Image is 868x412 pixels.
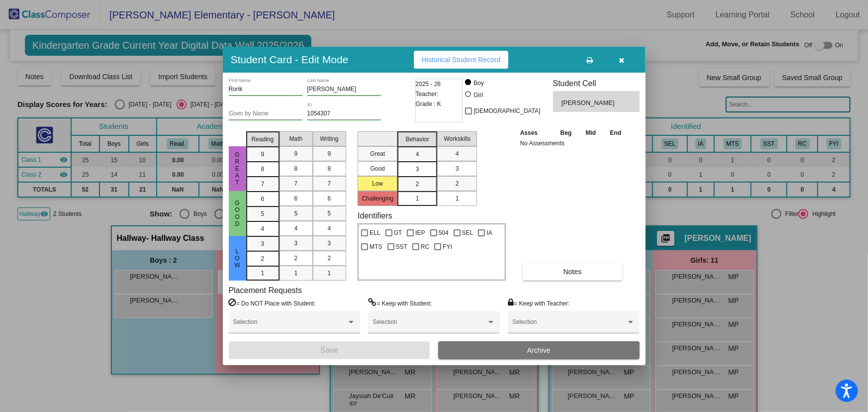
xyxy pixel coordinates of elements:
span: 4 [328,224,331,233]
span: 4 [456,149,459,158]
span: 2 [261,254,265,263]
span: SST [396,241,407,253]
label: = Keep with Teacher: [508,298,570,308]
span: Writing [320,134,338,143]
span: Archive [527,346,551,354]
div: Boy [473,79,484,88]
span: RC [421,241,429,253]
span: MTS [370,241,382,253]
span: Good [233,200,242,227]
span: 3 [416,165,419,174]
label: Placement Requests [229,286,302,295]
span: Low [233,248,242,269]
span: FYI [443,241,452,253]
span: 1 [261,269,265,278]
button: Archive [438,341,640,359]
span: 2 [456,179,459,188]
span: 3 [328,239,331,248]
span: 5 [328,209,331,218]
span: Historical Student Record [422,56,501,64]
span: Reading [252,135,274,144]
span: 4 [294,224,298,233]
span: 6 [294,194,298,203]
span: Math [289,134,303,143]
span: Notes [564,268,582,276]
th: Asses [518,127,554,138]
th: Beg [553,127,579,138]
button: Historical Student Record [414,51,509,69]
span: 3 [456,164,459,173]
span: IA [486,227,492,239]
span: 2 [416,180,419,189]
span: 1 [328,269,331,278]
span: 2025 - 26 [416,79,441,89]
span: 1 [456,194,459,203]
th: Mid [579,127,603,138]
span: 8 [294,164,298,173]
button: Save [229,341,430,359]
th: End [603,127,629,138]
span: ELL [370,227,380,239]
span: 7 [328,179,331,188]
span: SEL [462,227,474,239]
span: Behavior [406,135,429,144]
span: 4 [416,150,419,159]
span: 1 [294,269,298,278]
span: 8 [328,164,331,173]
span: 2 [328,254,331,263]
span: 6 [261,195,265,204]
span: 7 [261,180,265,189]
span: IEP [415,227,425,239]
span: 8 [261,165,265,174]
label: Identifiers [358,211,392,220]
span: Teacher: [416,89,439,99]
span: 2 [294,254,298,263]
span: 5 [294,209,298,218]
span: 5 [261,209,265,218]
input: Enter ID [307,110,381,117]
span: 1 [416,194,419,203]
span: Workskills [444,134,471,143]
span: Save [320,346,338,354]
span: 9 [328,149,331,158]
span: 504 [439,227,449,239]
span: 9 [294,149,298,158]
span: 3 [261,239,265,248]
span: Grade : K [416,99,441,109]
td: No Assessments [518,138,629,148]
span: 3 [294,239,298,248]
span: Great [233,151,242,186]
span: 7 [294,179,298,188]
h3: Student Cell [553,79,640,88]
span: GT [394,227,402,239]
span: 9 [261,150,265,159]
span: 6 [328,194,331,203]
h3: Student Card - Edit Mode [231,53,349,66]
label: = Keep with Student: [368,298,432,308]
input: goes by name [229,110,302,117]
span: 4 [261,224,265,233]
label: = Do NOT Place with Student: [229,298,316,308]
button: Notes [523,263,623,281]
div: Girl [473,91,483,100]
span: [PERSON_NAME] [562,98,617,108]
span: [DEMOGRAPHIC_DATA] [474,105,540,117]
